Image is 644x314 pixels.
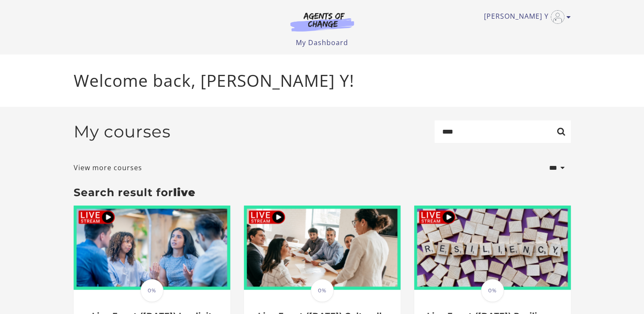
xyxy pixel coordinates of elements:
span: 0% [140,279,163,302]
a: Toggle menu [484,10,567,24]
strong: live [173,186,195,199]
h3: Search result for [74,186,571,199]
a: View more courses [74,163,142,173]
span: 0% [481,279,504,302]
a: My Dashboard [296,38,348,47]
span: 0% [311,279,334,302]
img: Agents of Change Logo [281,12,363,31]
p: Welcome back, [PERSON_NAME] Y! [74,68,571,93]
h2: My courses [74,122,171,142]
